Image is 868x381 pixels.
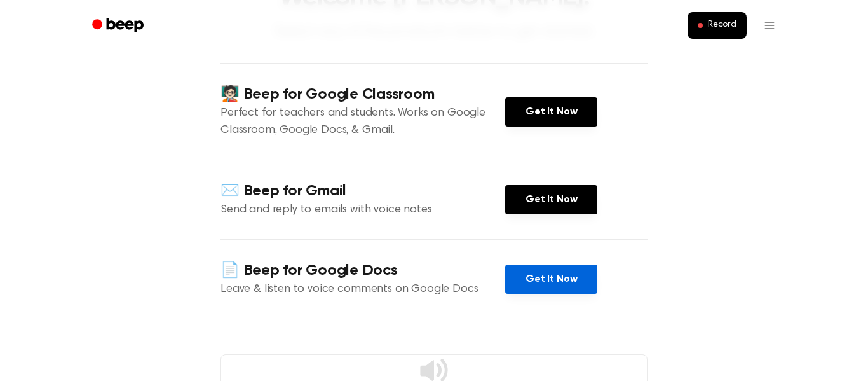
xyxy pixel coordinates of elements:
p: Leave & listen to voice comments on Google Docs [220,281,505,298]
a: Get It Now [505,185,597,214]
button: Record [688,12,747,39]
p: Perfect for teachers and students. Works on Google Classroom, Google Docs, & Gmail. [220,105,505,139]
a: Get It Now [505,97,597,127]
h4: 📄 Beep for Google Docs [220,260,505,281]
h4: 🧑🏻‍🏫 Beep for Google Classroom [220,84,505,105]
a: Beep [83,13,155,38]
h4: ✉️ Beep for Gmail [220,181,505,202]
a: Get It Now [505,265,597,294]
p: Send and reply to emails with voice notes [220,202,505,219]
button: Open menu [754,10,785,41]
span: Record [708,20,736,31]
